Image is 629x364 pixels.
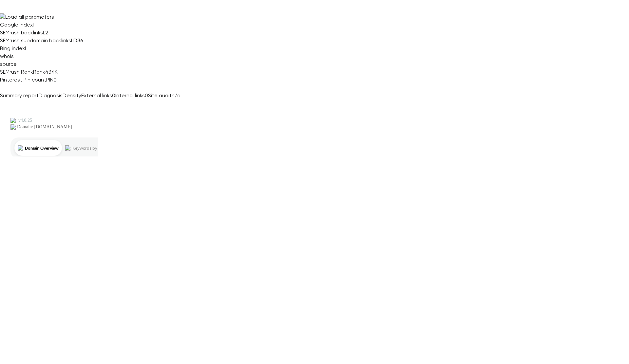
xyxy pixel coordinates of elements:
[81,92,112,99] span: External links
[172,92,181,99] span: n/a
[33,69,45,75] span: Rank
[115,92,145,99] span: Internal links
[148,92,172,99] span: Site audit
[45,69,58,75] a: 434K
[45,29,48,36] a: 2
[72,39,110,43] div: Keywords by Traffic
[18,10,32,16] div: v 4.0.25
[10,10,16,16] img: logo_orange.svg
[17,17,72,22] div: Domain: [DOMAIN_NAME]
[65,38,70,43] img: tab_keywords_by_traffic_grey.svg
[33,22,34,28] span: I
[18,38,23,43] img: tab_domain_overview_orange.svg
[46,77,53,83] span: PIN
[25,45,26,51] span: I
[63,92,81,99] span: Density
[5,14,54,20] span: Load all parameters
[53,77,57,83] a: 0
[43,29,45,36] span: L
[39,92,63,99] span: Diagnosis
[10,17,16,22] img: website_grey.svg
[145,92,148,99] span: 0
[148,92,181,99] a: Site auditn/a
[71,37,77,44] span: LD
[77,37,83,44] a: 36
[112,92,115,99] span: 0
[25,39,59,43] div: Domain Overview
